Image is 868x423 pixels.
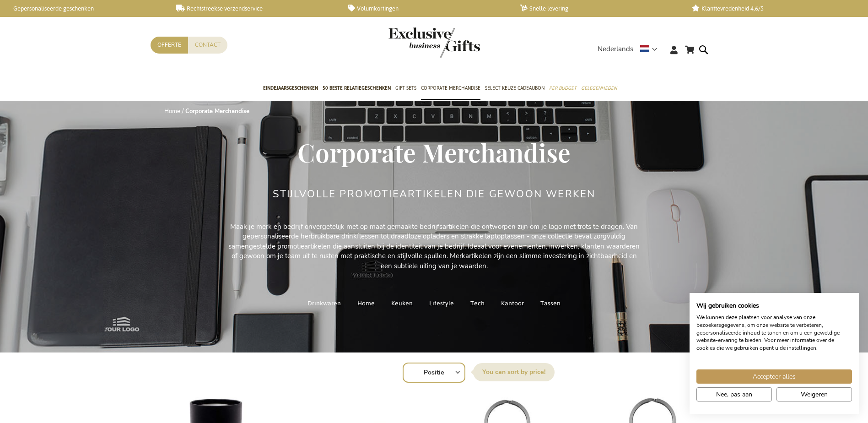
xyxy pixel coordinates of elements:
[348,5,505,12] a: Volumkortingen
[598,44,663,54] div: Nederlands
[188,37,227,54] a: Contact
[473,363,555,381] label: Sorteer op
[307,297,341,309] a: Drinkwaren
[696,387,772,401] button: Pas cookie voorkeuren aan
[429,297,454,309] a: Lifestyle
[391,297,413,309] a: Keuken
[228,222,640,271] p: Maak je merk en bedrijf onvergetelijk met op maat gemaakte bedrijfsartikelen die ontworpen zijn o...
[753,372,796,381] span: Accepteer alles
[5,5,162,12] a: Gepersonaliseerde geschenken
[696,302,852,310] h2: Wij gebruiken cookies
[696,369,852,384] button: Accepteer alle cookies
[716,390,752,399] span: Nee, pas aan
[323,83,391,93] span: 50 beste relatiegeschenken
[581,83,617,93] span: Gelegenheden
[151,37,188,54] a: Offerte
[801,390,828,399] span: Weigeren
[470,297,485,309] a: Tech
[421,83,480,93] span: Corporate Merchandise
[357,297,375,309] a: Home
[273,189,596,200] h2: Stijlvolle Promotieartikelen Die Gewoon Werken
[485,83,545,93] span: Select Keuze Cadeaubon
[164,107,180,115] a: Home
[776,387,852,401] button: Alle cookies weigeren
[297,135,571,169] span: Corporate Merchandise
[520,5,677,12] a: Snelle levering
[696,314,852,352] p: We kunnen deze plaatsen voor analyse van onze bezoekersgegevens, om onze website te verbeteren, g...
[263,83,318,93] span: Eindejaarsgeschenken
[692,5,849,12] a: Klanttevredenheid 4,6/5
[540,297,561,309] a: Tassen
[598,44,633,54] span: Nederlands
[388,27,434,58] a: store logo
[395,83,416,93] span: Gift Sets
[388,27,480,58] img: Exclusive Business gifts logo
[549,83,577,93] span: Per Budget
[185,107,249,115] strong: Corporate Merchandise
[176,5,333,12] a: Rechtstreekse verzendservice
[501,297,524,309] a: Kantoor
